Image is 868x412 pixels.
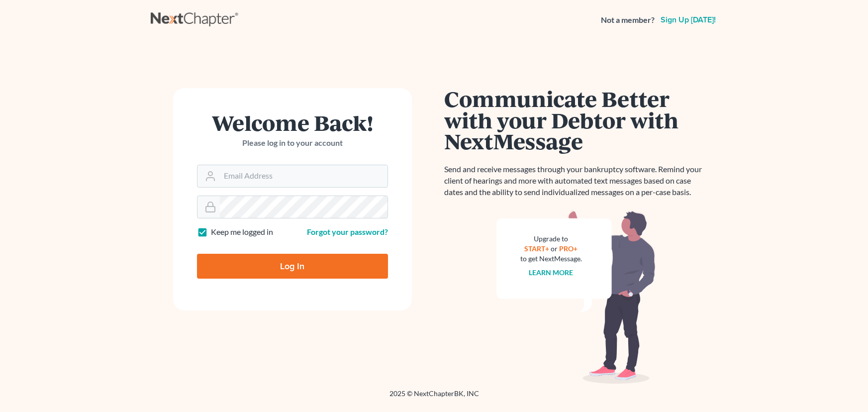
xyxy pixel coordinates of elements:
img: nextmessage_bg-59042aed3d76b12b5cd301f8e5b87938c9018125f34e5fa2b7a6b67550977c72.svg [496,210,656,384]
div: to get NextMessage. [520,254,582,264]
input: Email Address [220,165,387,187]
span: or [551,244,558,253]
a: START+ [524,244,549,253]
p: Send and receive messages through your bankruptcy software. Remind your client of hearings and mo... [444,164,708,198]
a: Sign up [DATE]! [659,16,718,24]
input: Log In [197,254,388,279]
div: 2025 © NextChapterBK, INC [151,389,718,407]
p: Please log in to your account [197,137,388,149]
a: PRO+ [559,244,578,253]
h1: Communicate Better with your Debtor with NextMessage [444,88,708,152]
strong: Not a member? [601,14,655,26]
a: Forgot your password? [307,227,388,236]
label: Keep me logged in [211,226,273,238]
a: Learn more [529,268,573,277]
h1: Welcome Back! [197,112,388,133]
div: Upgrade to [520,234,582,244]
